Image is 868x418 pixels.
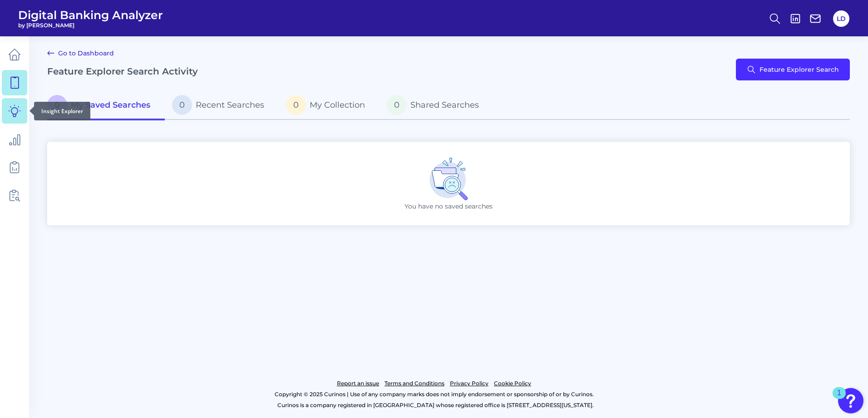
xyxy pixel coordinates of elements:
span: 0 [47,95,67,115]
span: 0 [172,95,192,115]
div: 1 [837,393,841,405]
span: 0 [387,95,407,115]
h2: Feature Explorer Search Activity [47,66,198,77]
a: 0My Saved Searches [47,91,165,120]
span: Digital Banking Analyzer [18,8,163,22]
a: 0Recent Searches [165,91,279,120]
p: Curinos is a company registered in [GEOGRAPHIC_DATA] whose registered office is [STREET_ADDRESS][... [47,400,824,411]
span: My Saved Searches [71,100,150,110]
a: Cookie Policy [494,378,531,389]
div: You have no saved searches [47,142,850,225]
a: Privacy Policy [450,378,488,389]
a: 0Shared Searches [380,91,493,120]
span: Recent Searches [196,100,264,110]
p: Copyright © 2025 Curinos | Use of any company marks does not imply endorsement or sponsorship of ... [44,389,824,400]
button: Feature Explorer Search [736,59,850,80]
span: by [PERSON_NAME] [18,22,163,29]
span: 0 [286,95,306,115]
a: 0My Collection [279,91,380,120]
a: Terms and Conditions [385,378,444,389]
button: LD [833,10,849,27]
span: Shared Searches [410,100,479,110]
span: My Collection [310,100,365,110]
button: Open Resource Center, 1 new notification [838,388,863,413]
a: Go to Dashboard [47,48,114,59]
a: Report an issue [337,378,379,389]
span: Feature Explorer Search [759,66,839,73]
div: Insight Explorer [34,102,90,120]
